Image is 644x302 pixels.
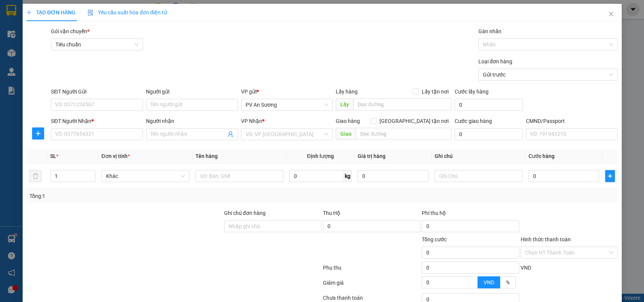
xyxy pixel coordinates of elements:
[606,173,614,179] span: plus
[227,131,234,137] span: user-add
[478,58,512,64] label: Loại đơn hàng
[377,117,452,125] span: [GEOGRAPHIC_DATA] tận nơi
[434,170,522,182] input: Ghi Chú
[358,153,386,159] span: Giá trị hàng
[146,117,238,125] div: Người nhận
[528,153,554,159] span: Cước hàng
[224,210,266,216] label: Ghi chú đơn hàng
[336,118,360,124] span: Giao hàng
[600,4,621,25] button: Close
[195,170,283,182] input: VD: Bàn, Ghế
[51,28,89,34] span: Gói vận chuyển
[421,209,519,220] div: Phí thu hộ
[29,170,41,182] button: delete
[605,170,615,182] button: plus
[50,153,56,159] span: SL
[356,128,452,140] input: Dọc đường
[51,87,143,96] div: SĐT Người Gửi
[455,118,492,124] label: Cước giao hàng
[455,128,523,140] input: Cước giao hàng
[322,279,421,292] div: Giảm giá
[55,39,138,50] span: Tiêu chuẩn
[353,98,452,110] input: Dọc đường
[32,130,43,136] span: plus
[246,99,329,110] span: PV An Sương
[483,69,613,80] span: Gửi trước
[483,279,494,285] span: VND
[195,153,218,159] span: Tên hàng
[336,98,353,110] span: Lấy
[336,128,356,140] span: Giao
[322,264,421,277] div: Phụ thu
[26,10,32,15] span: plus
[241,87,333,96] div: VP gửi
[224,220,321,232] input: Ghi chú đơn hàng
[608,11,614,17] span: close
[146,87,238,96] div: Người gửi
[307,153,334,159] span: Định lượng
[520,236,570,242] label: Hình thức thanh toán
[101,153,130,159] span: Đơn vị tính
[431,149,525,164] th: Ghi chú
[419,87,452,96] span: Lấy tận nơi
[26,9,75,15] span: TẠO ĐƠN HÀNG
[106,170,185,182] span: Khác
[323,210,340,216] span: Thu Hộ
[344,170,352,182] span: kg
[241,118,262,124] span: VP Nhận
[336,89,358,95] span: Lấy hàng
[29,192,249,200] div: Tổng: 1
[88,10,94,16] img: icon
[358,170,429,182] input: 0
[520,265,531,271] span: VND
[421,236,446,242] span: Tổng cước
[526,117,618,125] div: CMND/Passport
[455,99,523,111] input: Cước lấy hàng
[506,279,509,285] span: %
[478,28,501,34] label: Gán nhãn
[455,89,489,95] label: Cước lấy hàng
[88,9,167,15] span: Yêu cầu xuất hóa đơn điện tử
[51,117,143,125] div: SĐT Người Nhận
[32,127,44,140] button: plus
